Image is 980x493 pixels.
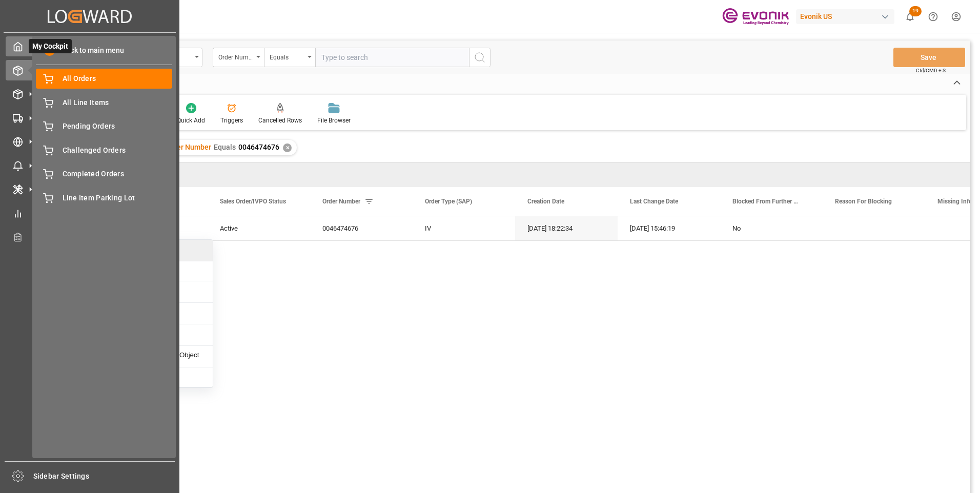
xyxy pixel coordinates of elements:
[835,198,892,205] span: Reason For Blocking
[322,198,360,205] span: Order Number
[177,116,205,125] div: Quick Add
[527,198,564,205] span: Creation Date
[796,7,899,26] button: Evonik US
[6,203,174,223] a: My Reports
[36,140,172,160] a: Challenged Orders
[6,227,174,247] a: Transport Planner
[618,216,720,240] div: [DATE] 15:46:19
[213,48,264,67] button: open menu
[796,9,894,24] div: Evonik US
[238,143,279,151] span: 0046474676
[63,97,173,108] span: All Line Items
[732,217,810,240] div: No
[413,216,515,240] div: IV
[922,5,945,28] button: Help Center
[220,116,243,125] div: Triggers
[36,164,172,184] a: Completed Orders
[317,116,351,125] div: File Browser
[63,193,173,203] span: Line Item Parking Lot
[33,471,175,482] span: Sidebar Settings
[258,116,302,125] div: Cancelled Rows
[29,39,72,53] span: My Cockpit
[630,198,678,205] span: Last Change Date
[63,121,173,132] span: Pending Orders
[36,92,172,112] a: All Line Items
[515,216,618,240] div: [DATE] 18:22:34
[469,48,491,67] button: search button
[218,50,253,62] div: Order Number
[63,73,173,84] span: All Orders
[310,216,413,240] div: 0046474676
[425,198,472,205] span: Order Type (SAP)
[283,143,292,152] div: ✕
[63,145,173,156] span: Challenged Orders
[909,6,922,16] span: 19
[722,8,789,26] img: Evonik-brand-mark-Deep-Purple-RGB.jpeg_1700498283.jpeg
[732,198,801,205] span: Blocked From Further Processing
[36,116,172,136] a: Pending Orders
[899,5,922,28] button: show 19 new notifications
[220,198,286,205] span: Sales Order/IVPO Status
[36,188,172,208] a: Line Item Parking Lot
[36,69,172,89] a: All Orders
[55,45,124,56] span: Back to main menu
[916,67,946,74] span: Ctrl/CMD + S
[270,50,304,62] div: Equals
[220,217,298,240] div: Active
[315,48,469,67] input: Type to search
[214,143,236,151] span: Equals
[63,169,173,179] span: Completed Orders
[6,36,174,56] a: My CockpitMy Cockpit
[165,143,211,151] span: Order Number
[264,48,315,67] button: open menu
[893,48,965,67] button: Save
